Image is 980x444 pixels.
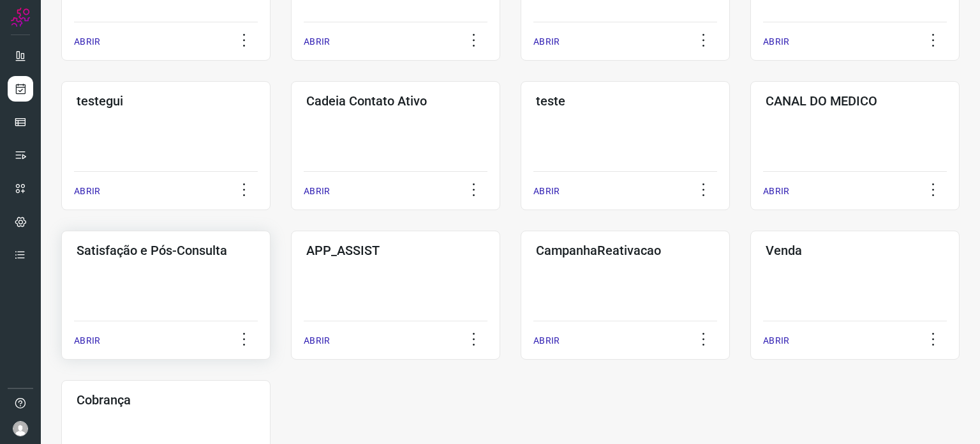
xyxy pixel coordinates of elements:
[763,35,789,49] p: ABRIR
[11,8,30,27] img: Logo
[533,334,560,348] p: ABRIR
[533,35,560,49] p: ABRIR
[306,243,485,258] h3: APP_ASSIST
[766,243,944,258] h3: Venda
[13,421,28,436] img: avatar-user-boy.jpg
[306,93,485,109] h3: Cadeia Contato Ativo
[536,243,715,258] h3: CampanhaReativacao
[766,93,944,109] h3: CANAL DO MEDICO
[74,185,100,198] p: ABRIR
[304,185,330,198] p: ABRIR
[536,93,715,109] h3: teste
[763,185,789,198] p: ABRIR
[74,334,100,348] p: ABRIR
[304,35,330,49] p: ABRIR
[74,35,100,49] p: ABRIR
[77,93,255,109] h3: testegui
[763,334,789,348] p: ABRIR
[533,185,560,198] p: ABRIR
[77,243,255,258] h3: Satisfação e Pós-Consulta
[77,392,255,408] h3: Cobrança
[304,334,330,348] p: ABRIR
